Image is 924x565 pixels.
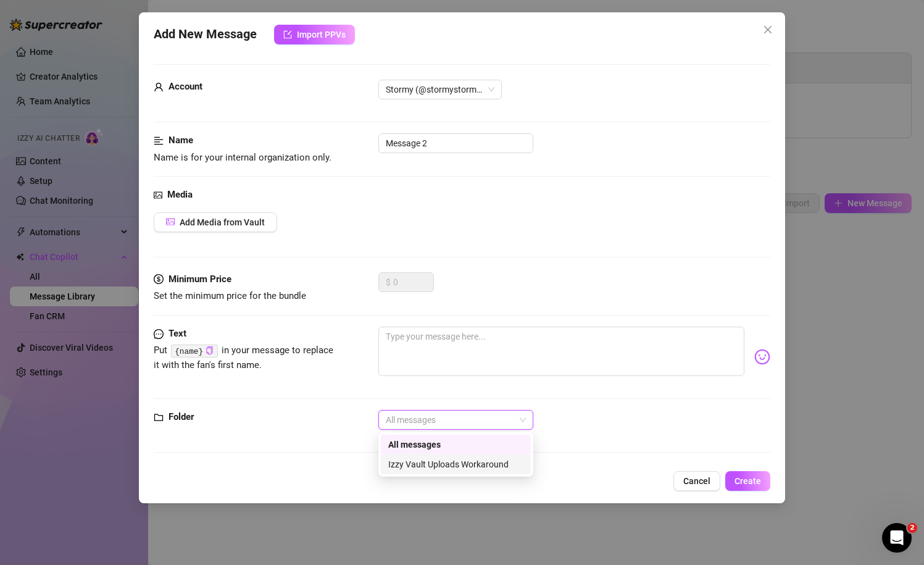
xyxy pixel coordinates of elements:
[154,133,164,148] span: align-left
[154,327,164,341] span: message
[381,435,531,454] div: All messages
[180,217,265,227] span: Add Media from Vault
[169,328,186,339] strong: Text
[154,152,331,163] span: Name is for your internal organization only.
[758,20,778,40] button: Close
[381,454,531,474] div: Izzy Vault Uploads Workaround
[882,523,912,553] iframe: Intercom live chat
[388,438,523,451] div: All messages
[167,189,193,200] strong: Media
[683,476,710,486] span: Cancel
[754,349,770,365] img: svg%3e
[154,410,164,425] span: folder
[388,458,523,471] div: Izzy Vault Uploads Workaround
[154,188,162,203] span: picture
[169,135,193,146] strong: Name
[154,25,257,44] span: Add New Message
[169,81,202,92] strong: Account
[154,290,306,301] span: Set the minimum price for the bundle
[378,133,533,153] input: Enter a name
[154,345,334,370] span: Put in your message to replace it with the fan's first name.
[206,346,214,355] button: Click to Copy
[735,476,761,486] span: Create
[206,346,214,354] span: copy
[166,217,175,226] span: picture
[154,212,277,232] button: Add Media from Vault
[154,80,164,94] span: user
[673,471,720,491] button: Cancel
[907,523,917,533] span: 2
[283,30,292,39] span: import
[274,25,355,44] button: Import PPVs
[386,411,526,429] span: All messages
[169,411,194,422] strong: Folder
[763,25,773,35] span: close
[171,345,217,358] code: {name}
[758,25,778,35] span: Close
[386,80,494,99] span: Stormy (@stormystormborn)
[169,274,231,285] strong: Minimum Price
[154,272,164,287] span: dollar
[297,30,346,40] span: Import PPVs
[725,471,770,491] button: Create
